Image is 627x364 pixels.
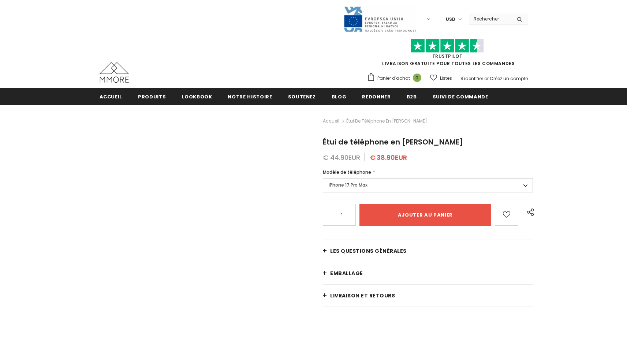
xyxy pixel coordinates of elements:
span: LIVRAISON GRATUITE POUR TOUTES LES COMMANDES [367,42,528,67]
span: Listes [440,75,452,82]
span: Suivi de commande [433,93,488,100]
span: Notre histoire [228,93,272,100]
a: Javni Razpis [343,16,417,22]
a: Produits [138,88,166,105]
input: Search Site [469,14,511,24]
span: € 38.90EUR [370,153,407,162]
span: USD [446,16,455,23]
a: TrustPilot [432,53,463,59]
span: soutenez [288,93,316,100]
span: Blog [332,93,347,100]
a: Lookbook [182,88,212,105]
span: Étui de téléphone en [PERSON_NAME] [346,117,427,125]
span: or [484,75,489,82]
img: Faites confiance aux étoiles pilotes [411,39,484,53]
a: Panier d'achat 0 [367,73,425,84]
span: Étui de téléphone en [PERSON_NAME] [323,137,463,147]
a: Accueil [323,117,339,125]
a: S'identifier [460,75,483,82]
a: Listes [430,72,452,85]
span: € 44.90EUR [323,153,360,162]
span: Lookbook [182,93,212,100]
img: Cas MMORE [100,62,129,83]
a: B2B [407,88,417,105]
a: soutenez [288,88,316,105]
span: B2B [407,93,417,100]
span: Panier d'achat [377,75,410,82]
img: Javni Razpis [343,6,417,33]
input: Ajouter au panier [359,204,491,226]
span: Produits [138,93,166,100]
a: Blog [332,88,347,105]
a: EMBALLAGE [323,262,533,284]
a: Livraison et retours [323,285,533,307]
span: Modèle de téléphone [323,169,371,175]
a: Les questions générales [323,240,533,262]
a: Notre histoire [228,88,272,105]
span: 0 [413,74,421,82]
a: Redonner [362,88,391,105]
span: Les questions générales [330,247,407,255]
span: EMBALLAGE [330,270,363,277]
a: Accueil [100,88,123,105]
span: Livraison et retours [330,292,395,299]
span: Redonner [362,93,391,100]
span: Accueil [100,93,123,100]
a: Suivi de commande [433,88,488,105]
a: Créez un compte [490,75,528,82]
label: iPhone 17 Pro Max [323,178,533,192]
